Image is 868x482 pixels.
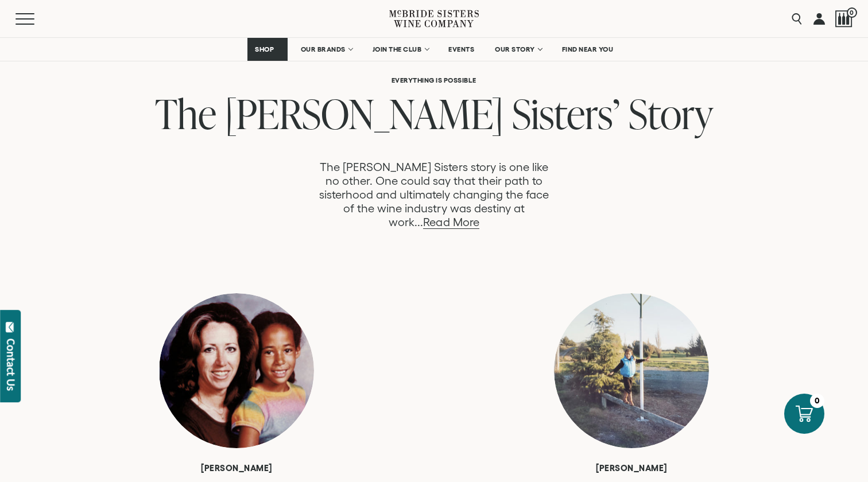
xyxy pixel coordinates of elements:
[225,85,503,141] span: [PERSON_NAME]
[441,38,482,61] a: EVENTS
[247,38,288,61] a: SHOP
[80,76,789,84] h6: Everything is Possible
[365,38,436,61] a: JOIN THE CLUB
[495,45,535,53] span: OUR STORY
[15,13,57,25] button: Mobile Menu Trigger
[5,339,17,391] div: Contact Us
[315,160,553,229] p: The [PERSON_NAME] Sisters story is one like no other. One could say that their path to sisterhood...
[293,38,359,61] a: OUR BRANDS
[301,45,346,53] span: OUR BRANDS
[629,85,713,141] span: Story
[255,45,274,53] span: SHOP
[810,394,824,408] div: 0
[847,7,857,18] span: 0
[562,45,614,53] span: FIND NEAR YOU
[555,38,621,61] a: FIND NEAR YOU
[423,216,479,229] a: Read More
[512,85,620,141] span: Sisters’
[545,463,718,473] h6: [PERSON_NAME]
[448,45,474,53] span: EVENTS
[487,38,549,61] a: OUR STORY
[155,85,216,141] span: The
[373,45,422,53] span: JOIN THE CLUB
[150,463,323,473] h6: [PERSON_NAME]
